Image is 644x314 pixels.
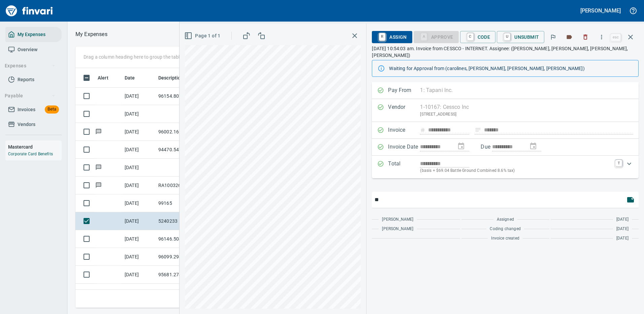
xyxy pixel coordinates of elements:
span: Alert [98,74,117,82]
span: [DATE] [616,235,629,242]
td: [DATE] [122,248,156,266]
button: Labels [562,30,577,44]
a: Corporate Card Benefits [8,152,53,156]
h6: Mastercard [8,143,62,151]
span: Date [125,74,135,82]
td: 5240233 [156,212,216,230]
td: [DATE] [122,284,156,302]
span: Invoice created [491,235,519,242]
span: Unsubmit [502,31,539,43]
div: Waiting for Approval from (carolines, [PERSON_NAME], [PERSON_NAME], [PERSON_NAME]) [389,62,633,74]
td: [DATE] [122,230,156,248]
td: 99165 [156,194,216,212]
a: My Expenses [5,27,62,42]
span: Code [465,31,490,43]
span: Has messages [95,165,102,169]
a: InvoicesBeta [5,102,62,117]
td: RA10032688 [156,177,216,194]
a: C [467,33,474,40]
span: Has messages [95,129,102,134]
td: [DATE] [122,177,156,194]
nav: breadcrumb [75,30,107,38]
p: Total [388,160,420,174]
img: Finvari [4,3,55,19]
button: [PERSON_NAME] [579,5,622,16]
span: [DATE] [616,216,629,223]
div: Expand [372,156,639,178]
td: [DATE] [122,123,156,141]
p: Drag a column heading here to group the table [84,54,182,60]
span: This records your message into the invoice and notifies anyone mentioned [622,192,639,208]
td: [DATE] [122,212,156,230]
span: Alert [98,74,108,82]
span: [PERSON_NAME] [382,216,413,223]
button: Discard [578,30,593,44]
td: [DATE] [122,159,156,177]
button: RAssign [372,31,412,43]
span: Vendors [18,120,35,129]
span: Expenses [5,62,56,70]
button: CCode [460,31,496,43]
button: Expenses [2,60,58,72]
td: [DATE] [122,87,156,105]
td: 94470.5470070 [156,141,216,159]
span: Payable [5,92,56,100]
span: Assign [377,31,407,43]
button: More [594,30,609,44]
span: Overview [18,45,37,54]
td: [DATE] [122,194,156,212]
a: esc [611,34,621,41]
button: UUnsubmit [497,31,544,43]
span: Reports [18,75,34,84]
a: Reports [5,72,62,87]
td: 96099.2930044 [156,248,216,266]
td: [DATE] [122,141,156,159]
a: R [379,33,385,40]
span: My Expenses [18,30,45,39]
h5: [PERSON_NAME] [580,7,621,14]
td: 96154.8070062 [156,87,216,105]
a: Vendors [5,117,62,132]
span: [DATE] [616,226,629,232]
p: (basis + $69.04 Battle Ground Combined 8.6% tax) [420,167,611,174]
button: Flag [546,30,560,44]
a: T [615,160,622,166]
span: Description [158,74,192,82]
a: Overview [5,42,62,57]
span: Date [125,74,144,82]
a: U [504,33,510,40]
td: 95681.2740007 [156,266,216,284]
td: [DATE] [122,105,156,123]
span: Description [158,74,184,82]
button: Page 1 of 1 [183,30,223,42]
span: Page 1 of 1 [186,32,220,40]
span: [PERSON_NAME] [382,226,413,232]
td: 6023.FAB [156,284,216,302]
td: [DATE] [122,266,156,284]
button: Payable [2,90,58,102]
div: Coding Required [414,34,459,39]
p: [DATE] 10:54:03 am. Invoice from CESSCO - INTERNET. Assignee: ([PERSON_NAME], [PERSON_NAME], [PER... [372,45,639,59]
span: Coding changed [490,226,520,232]
span: Close invoice [609,29,639,45]
td: 96002.16 [156,123,216,141]
span: Assigned [497,216,514,223]
p: My Expenses [75,30,107,38]
td: 96146.5040118 [156,230,216,248]
span: Beta [45,105,59,113]
span: Has messages [95,183,102,187]
span: Invoices [18,105,35,114]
